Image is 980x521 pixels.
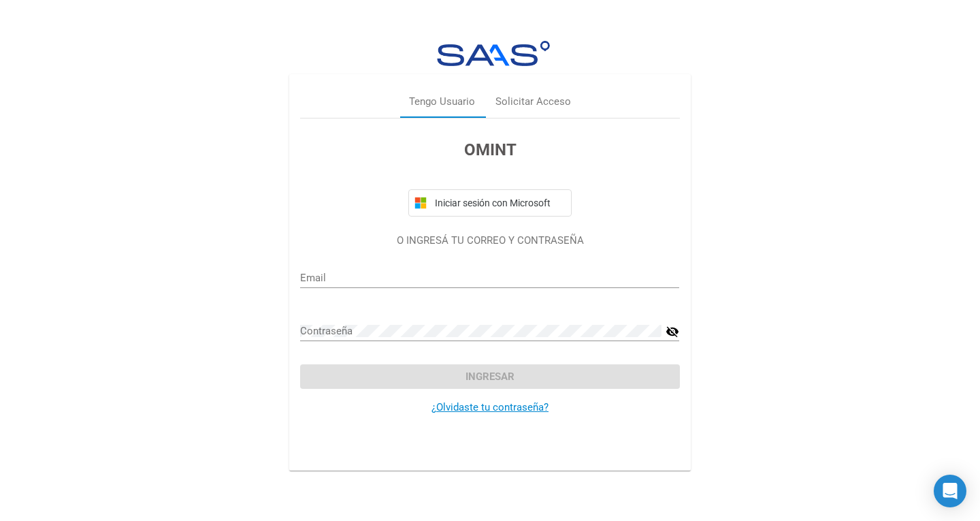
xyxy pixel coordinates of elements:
div: Solicitar Acceso [495,94,571,110]
mat-icon: visibility_off [666,323,679,340]
button: Ingresar [300,364,679,389]
button: Iniciar sesión con Microsoft [408,189,572,217]
h3: OMINT [300,138,679,162]
div: Tengo Usuario [409,94,475,110]
span: Ingresar [465,370,514,383]
span: Iniciar sesión con Microsoft [432,198,566,208]
p: O INGRESÁ TU CORREO Y CONTRASEÑA [300,233,679,249]
div: Open Intercom Messenger [934,475,966,507]
a: ¿Olvidaste tu contraseña? [431,401,549,413]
